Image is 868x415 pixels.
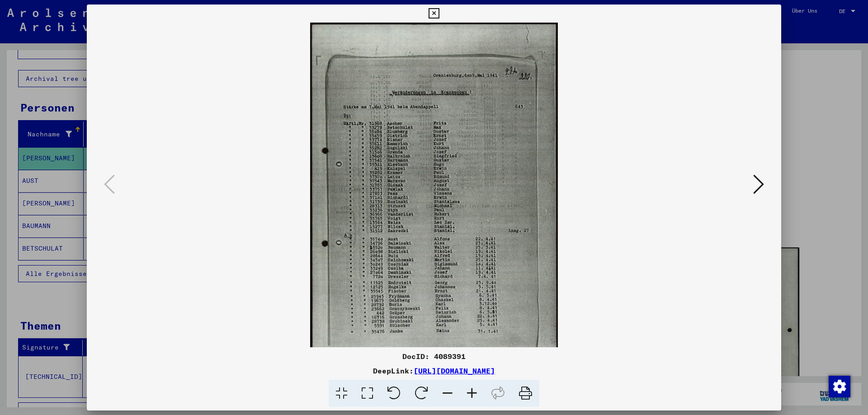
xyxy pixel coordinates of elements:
[87,365,781,376] div: DeepLink:
[87,351,781,362] div: DocID: 4089391
[828,375,850,397] div: Zustimmung ändern
[414,366,495,375] a: [URL][DOMAIN_NAME]
[829,376,850,397] img: Zustimmung ändern
[310,23,557,370] img: 001.jpg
